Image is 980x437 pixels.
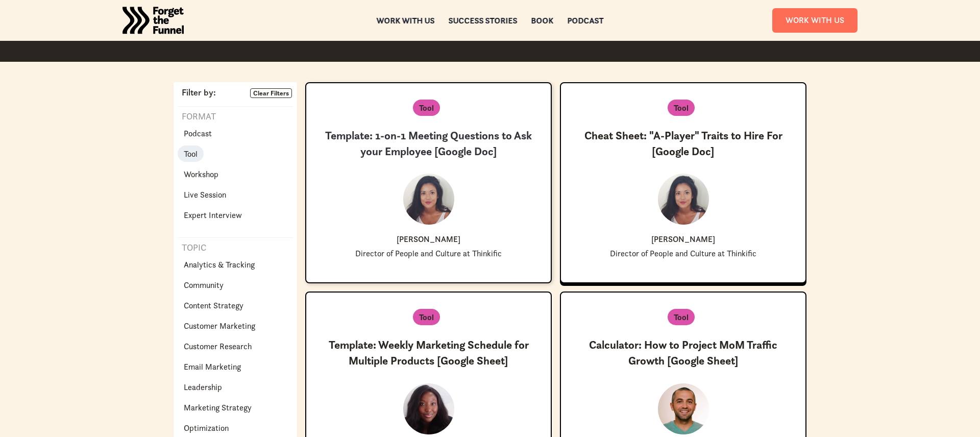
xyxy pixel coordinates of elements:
a: Work with us [377,17,435,24]
p: Leadership [184,381,222,393]
p: Workshop [184,168,218,180]
p: Analytics & Tracking [184,258,255,271]
a: Analytics & Tracking [178,256,261,273]
p: Marketing Strategy [184,401,252,414]
a: Workshop [178,166,225,182]
p: Tool [184,148,198,160]
h3: Template: 1-on-1 Meeting Questions to Ask your Employee [Google Doc] [323,128,534,160]
h3: Template: Weekly Marketing Schedule for Multiple Products [Google Sheet] [323,337,534,369]
p: Email Marketing [184,360,241,373]
a: Email Marketing [178,358,247,375]
a: Community [178,277,230,293]
p: Tool [419,102,434,114]
a: Leadership [178,379,228,395]
p: Format [178,111,216,123]
p: Filter by: [178,88,216,98]
p: Tool [419,311,434,323]
a: Podcast [568,17,604,24]
p: Director of People and Culture at Thinkific [610,249,756,258]
a: Customer Marketing [178,318,261,334]
p: Customer Research [184,340,252,352]
p: Optimization [184,422,229,434]
a: Podcast [178,125,218,141]
a: Live Session [178,186,232,203]
a: Content Strategy [178,297,250,313]
a: Optimization [178,420,235,436]
a: Expert Interview [178,207,248,223]
p: Community [184,279,224,291]
a: Clear Filters [250,88,292,99]
p: Expert Interview [184,209,242,221]
a: ToolTemplate: 1-on-1 Meeting Questions to Ask your Employee [Google Doc][PERSON_NAME]Director of ... [305,82,552,284]
a: Book [531,17,554,24]
h3: Cheat Sheet: "A-Player" Traits to Hire For [Google Doc] [577,128,789,160]
a: Customer Research [178,338,258,354]
a: Tool [178,145,204,162]
p: Live Session [184,188,226,201]
p: Topic [178,242,206,254]
h3: Calculator: How to Project MoM Traffic Growth [Google Sheet] [577,337,789,369]
p: Podcast [184,127,212,139]
p: Content Strategy [184,299,243,311]
a: Marketing Strategy [178,399,258,416]
a: ToolCheat Sheet: "A-Player" Traits to Hire For [Google Doc][PERSON_NAME]Director of People and Cu... [560,82,806,284]
p: [PERSON_NAME] [651,235,715,243]
p: Director of People and Culture at Thinkific [355,249,502,258]
a: Work With Us [772,8,857,32]
p: [PERSON_NAME] [397,235,460,243]
p: Tool [674,311,689,323]
p: Customer Marketing [184,320,255,332]
p: Tool [674,102,689,114]
a: Success Stories [449,17,518,24]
